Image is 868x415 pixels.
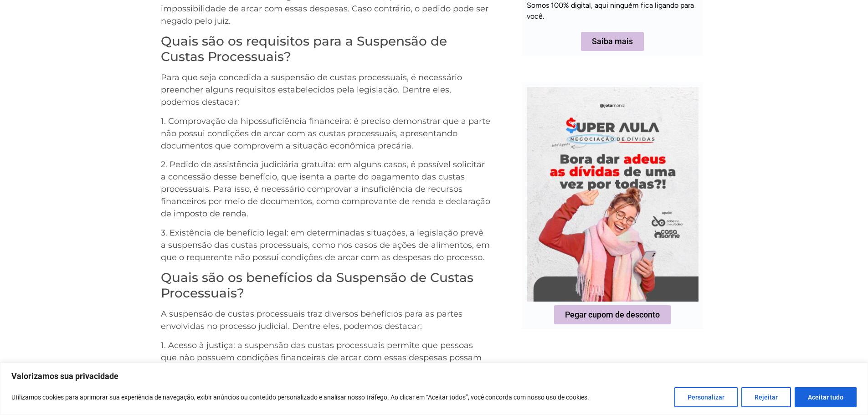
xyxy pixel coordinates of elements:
button: Rejeitar [741,387,791,407]
a: Saiba mais [581,32,644,51]
p: 1. Comprovação da hipossuficiência financeira: é preciso demonstrar que a parte não possui condiç... [161,115,491,152]
button: Aceitar tudo [795,387,857,407]
a: Pegar cupom de desconto [554,305,671,324]
p: Valorizamos sua privacidade [11,371,857,382]
p: 2. Pedido de assistência judiciária gratuita: em alguns casos, é possível solicitar a concessão d... [161,159,491,220]
p: Para que seja concedida a suspensão de custas processuais, é necessário preencher alguns requisit... [161,72,491,108]
span: Pegar cupom de desconto [565,311,660,319]
button: Personalizar [674,387,738,407]
h3: Quais são os benefícios da Suspensão de Custas Processuais? [161,270,491,301]
p: 3. Existência de benefício legal: em determinadas situações, a legislação prevê a suspensão das c... [161,227,491,264]
p: Utilizamos cookies para aprimorar sua experiência de navegação, exibir anúncios ou conteúdo perso... [11,392,589,403]
span: Saiba mais [592,37,633,46]
p: 1. Acesso à justiça: a suspensão das custas processuais permite que pessoas que não possuem condi... [161,339,491,376]
p: A suspensão de custas processuais traz diversos benefícios para as partes envolvidas no processo ... [161,308,491,333]
h3: Quais são os requisitos para a Suspensão de Custas Processuais? [161,34,491,64]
